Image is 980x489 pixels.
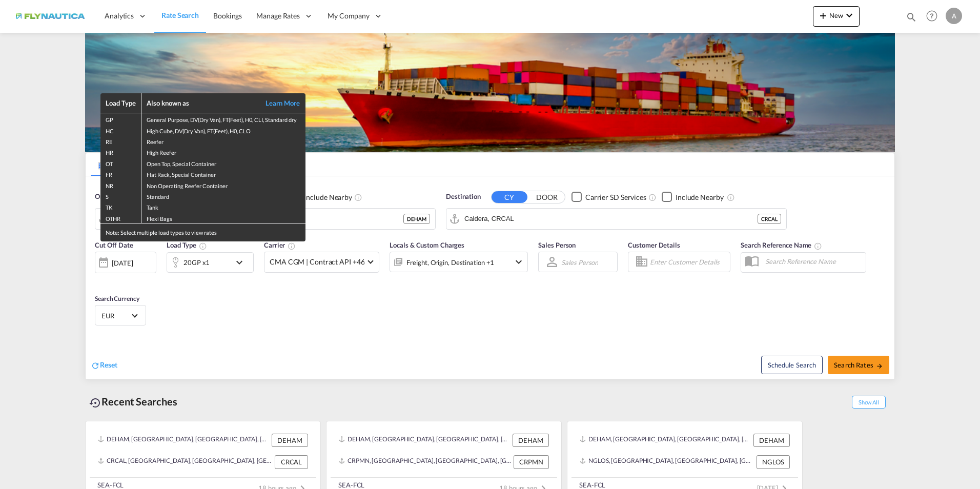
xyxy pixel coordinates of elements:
[100,212,141,223] td: OTHR
[100,135,141,146] td: RE
[100,113,141,125] td: GP
[141,146,305,157] td: High Reefer
[141,190,305,201] td: Standard
[141,168,305,179] td: Flat Rack, Special Container
[141,179,305,190] td: Non Operating Reefer Container
[100,201,141,212] td: TK
[141,125,305,135] td: High Cube, DV(Dry Van), FT(Feet), H0, CLO
[100,190,141,201] td: S
[100,146,141,157] td: HR
[141,201,305,212] td: Tank
[141,135,305,146] td: Reefer
[147,98,254,108] div: Also known as
[100,157,141,168] td: OT
[100,93,141,113] th: Load Type
[100,125,141,135] td: HC
[141,212,305,223] td: Flexi Bags
[141,157,305,168] td: Open Top, Special Container
[100,223,305,241] div: Note: Select multiple load types to view rates
[100,179,141,190] td: NR
[100,168,141,179] td: FR
[141,113,305,125] td: General Purpose, DV(Dry Van), FT(Feet), H0, CLI, Standard dry
[254,98,300,108] a: Learn More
